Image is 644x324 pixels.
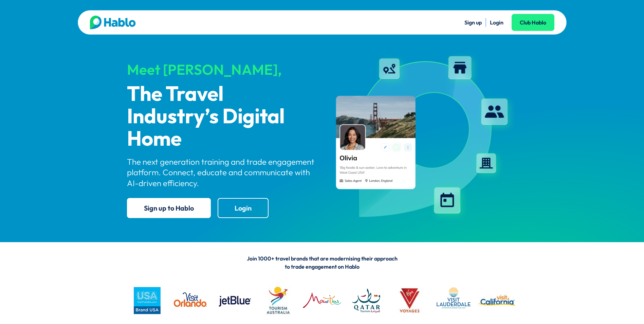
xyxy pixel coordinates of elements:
a: Login [490,19,503,26]
p: The Travel Industry’s Digital Home [127,84,316,151]
img: Tourism Australia [258,280,298,321]
img: VO [170,280,211,321]
img: LAUDERDALE [433,280,474,321]
img: vc logo [477,280,517,321]
div: Meet [PERSON_NAME], [127,62,316,77]
img: QATAR [346,280,386,321]
img: Hablo logo main 2 [90,16,136,29]
a: Login [218,198,269,218]
span: Join 1000+ travel brands that are modernising their approach to trade engagement on Hablo [247,255,398,270]
a: Sign up [464,19,482,26]
img: VV logo [389,280,430,321]
a: Club Hablo [512,14,554,31]
p: The next generation training and trade engagement platform. Connect, educate and communicate with... [127,157,316,188]
img: MTPA [302,280,342,321]
img: jetblue [214,280,255,321]
img: hablo-profile-image [328,51,517,224]
img: busa [127,280,167,321]
a: Sign up to Hablo [127,198,211,218]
